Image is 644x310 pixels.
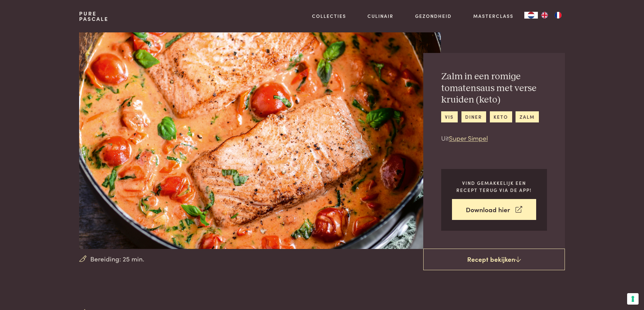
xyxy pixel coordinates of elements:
div: Language [524,12,538,19]
a: keto [490,111,512,122]
aside: Language selected: Nederlands [524,12,565,19]
a: FR [551,12,565,19]
span: Bereiding: 25 min. [90,254,144,264]
a: diner [461,111,486,122]
button: Uw voorkeuren voor toestemming voor trackingtechnologieën [627,293,639,305]
a: Recept bekijken [423,249,565,270]
p: Uit [441,133,547,143]
a: Download hier [452,199,536,220]
p: Vind gemakkelijk een recept terug via de app! [452,179,536,193]
a: Collecties [312,12,346,20]
a: Culinair [367,12,393,20]
ul: Language list [538,12,565,19]
h2: Zalm in een romige tomatensaus met verse kruiden (keto) [441,71,547,106]
a: Super Simpel [449,133,488,142]
a: EN [538,12,551,19]
a: zalm [516,111,539,122]
a: Masterclass [473,12,514,20]
a: PurePascale [79,11,109,22]
a: Gezondheid [415,12,452,20]
a: NL [524,12,538,19]
img: Zalm in een romige tomatensaus met verse kruiden (keto) [79,32,440,249]
a: vis [441,111,458,122]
